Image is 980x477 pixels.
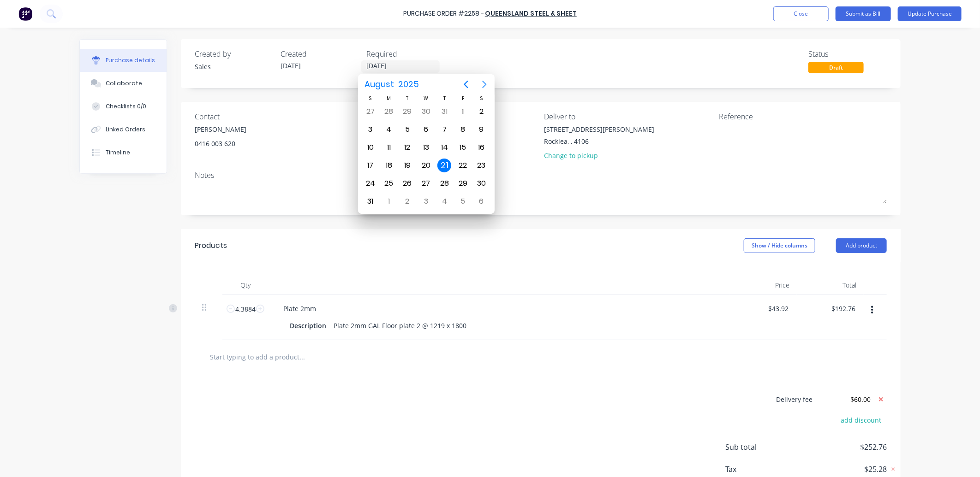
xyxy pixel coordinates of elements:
div: Tuesday, August 26, 2025 [400,177,414,190]
div: Sunday, August 24, 2025 [364,177,377,190]
button: Purchase details [80,49,167,72]
div: S [472,94,491,102]
div: Saturday, September 6, 2025 [475,194,489,208]
div: T [398,94,417,102]
div: Friday, August 1, 2025 [456,105,470,118]
div: Change to pickup [544,151,655,160]
span: Tax [725,464,795,475]
div: Thursday, July 31, 2025 [437,105,451,118]
div: [STREET_ADDRESS][PERSON_NAME] [544,124,655,134]
span: $252.76 [795,442,887,453]
button: Linked Orders [80,118,167,141]
div: Purchase Order #2258 - [403,9,484,19]
button: Checklists 0/0 [80,95,167,118]
div: Status [808,48,887,59]
div: Monday, September 1, 2025 [382,194,396,208]
div: Total [797,276,864,294]
div: Thursday, August 7, 2025 [437,123,451,136]
div: Thursday, September 4, 2025 [437,194,451,208]
div: Contact [195,111,363,122]
button: add discount [836,414,887,426]
div: Thursday, August 14, 2025 [437,141,451,154]
div: Delivery fee [776,395,813,404]
div: Products [195,240,227,251]
div: Plate 2mm [276,302,323,315]
div: Tuesday, August 19, 2025 [400,159,414,172]
button: Submit as Bill [836,6,891,21]
button: Close [773,6,829,21]
img: Factory [18,7,32,21]
div: W [417,94,435,102]
div: S [361,94,380,102]
div: Notes [195,170,887,181]
div: Collaborate [106,79,142,88]
div: Friday, August 29, 2025 [456,177,470,190]
div: Monday, July 28, 2025 [382,105,396,118]
div: Friday, August 8, 2025 [456,123,470,136]
div: Deliver to [544,111,712,122]
div: Saturday, August 23, 2025 [475,159,489,172]
div: [PERSON_NAME] [195,124,246,134]
div: Sunday, August 31, 2025 [364,194,377,208]
div: Friday, August 15, 2025 [456,141,470,154]
div: Wednesday, September 3, 2025 [419,194,433,208]
div: Thursday, August 21, 2025 [437,159,451,172]
div: Created [281,48,359,59]
div: Wednesday, August 20, 2025 [419,159,433,172]
span: August [363,76,396,93]
button: Add product [836,238,887,253]
button: Previous page [457,75,475,94]
div: Purchase details [106,56,155,65]
div: Monday, August 4, 2025 [382,123,396,136]
button: August2025 [359,76,425,93]
span: Sub total [725,442,795,453]
div: Sunday, August 17, 2025 [364,159,377,172]
div: Linked Orders [106,125,145,134]
div: Description [286,319,330,332]
div: Sunday, August 10, 2025 [364,141,377,154]
div: Monday, August 25, 2025 [382,177,396,190]
div: Wednesday, August 6, 2025 [419,123,433,136]
span: 2025 [396,76,421,93]
div: Tuesday, August 12, 2025 [400,141,414,154]
div: Saturday, August 9, 2025 [475,123,489,136]
span: $25.28 [795,464,887,475]
div: Price [730,276,797,294]
div: Wednesday, August 13, 2025 [419,141,433,154]
div: T [435,94,454,102]
div: Plate 2mm GAL Floor plate 2 @ 1219 x 1800 [330,319,470,332]
div: Thursday, August 28, 2025 [437,177,451,190]
div: Tuesday, July 29, 2025 [400,105,414,118]
div: Required [366,48,445,59]
a: Queensland Steel & Sheet [485,9,577,18]
div: Wednesday, July 30, 2025 [419,105,433,118]
input: $0 [820,392,875,406]
div: Reference [719,111,887,122]
div: Rocklea, , 4106 [544,136,655,146]
div: Monday, August 18, 2025 [382,159,396,172]
div: Sunday, July 27, 2025 [364,105,377,118]
div: Wednesday, August 27, 2025 [419,177,433,190]
button: Collaborate [80,72,167,95]
div: Draft [808,62,864,73]
div: Timeline [106,148,130,157]
div: Created by [195,48,273,59]
div: M [380,94,398,102]
button: Timeline [80,141,167,164]
button: Next page [475,75,494,94]
div: Saturday, August 30, 2025 [475,177,489,190]
div: Sunday, August 3, 2025 [364,123,377,136]
button: Update Purchase [898,6,962,21]
div: 0416 003 620 [195,139,246,148]
div: Saturday, August 2, 2025 [475,105,489,118]
div: Checklists 0/0 [106,102,146,111]
div: Tuesday, August 5, 2025 [400,123,414,136]
button: Show / Hide columns [744,238,815,253]
div: F [454,94,472,102]
div: Friday, September 5, 2025 [456,194,470,208]
input: Start typing to add a product... [209,347,394,366]
div: Sales [195,62,273,71]
div: Saturday, August 16, 2025 [475,141,489,154]
div: Monday, August 11, 2025 [382,141,396,154]
div: Friday, August 22, 2025 [456,159,470,172]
